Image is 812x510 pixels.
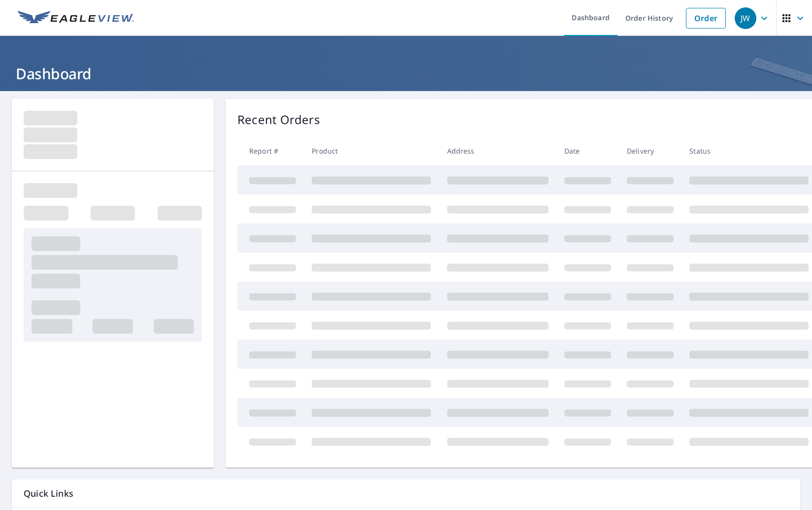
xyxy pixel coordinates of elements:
img: EV Logo [18,11,134,26]
p: Quick Links [24,487,788,500]
a: Order [686,8,726,29]
div: JW [735,7,756,29]
th: Report # [237,136,304,165]
th: Delivery [619,136,682,165]
p: Recent Orders [237,111,320,128]
h1: Dashboard [12,64,800,84]
th: Product [304,136,439,165]
th: Address [439,136,556,165]
th: Date [556,136,619,165]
